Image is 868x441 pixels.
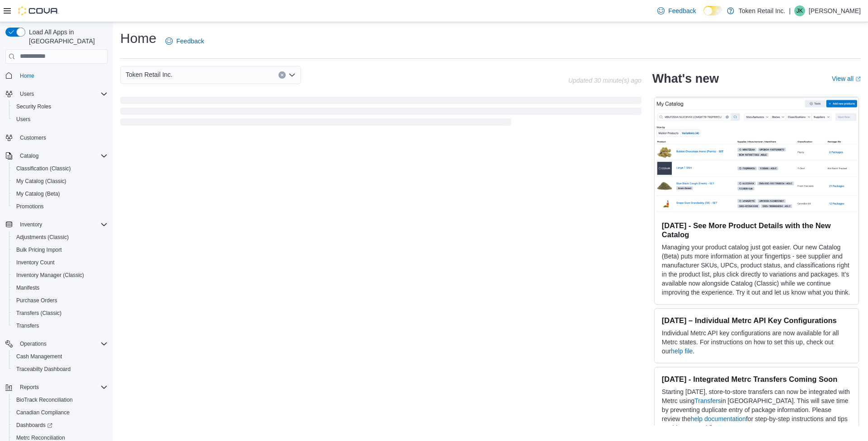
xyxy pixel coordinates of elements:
[16,382,108,393] span: Reports
[16,165,71,172] span: Classification (Classic)
[126,69,173,80] span: Token Retail Inc.
[16,353,62,360] span: Cash Management
[2,150,111,162] button: Catalog
[13,101,55,112] a: Security Roles
[654,2,699,20] a: Feedback
[120,99,642,127] span: Loading
[16,70,108,81] span: Home
[662,221,851,239] h3: [DATE] - See More Product Details with the New Catalog
[2,131,111,144] button: Customers
[809,5,861,16] p: [PERSON_NAME]
[13,232,108,243] span: Adjustments (Classic)
[16,70,38,81] a: Home
[794,5,805,16] div: Jamie Kaye
[13,295,108,306] span: Purchase Orders
[13,420,56,431] a: Dashboards
[652,71,719,86] h2: What's new
[16,366,71,373] span: Traceabilty Dashboard
[13,282,43,293] a: Manifests
[16,219,108,230] span: Inventory
[832,75,861,82] a: View allExternal link
[13,244,108,255] span: Bulk Pricing Import
[16,132,108,143] span: Customers
[13,270,108,281] span: Inventory Manager (Classic)
[9,363,111,375] button: Traceabilty Dashboard
[691,415,746,422] a: help documentation
[16,150,42,161] button: Catalog
[9,100,111,113] button: Security Roles
[662,387,851,432] p: Starting [DATE], store-to-store transfers can now be integrated with Metrc using in [GEOGRAPHIC_D...
[288,71,296,79] button: Open list of options
[20,221,42,228] span: Inventory
[2,381,111,394] button: Reports
[120,29,156,47] h1: Home
[20,72,34,80] span: Home
[13,407,73,418] a: Canadian Compliance
[662,316,851,325] h3: [DATE] – Individual Metrc API Key Configurations
[789,5,791,16] p: |
[13,394,76,405] a: BioTrack Reconciliation
[20,134,46,141] span: Customers
[9,244,111,256] button: Bulk Pricing Import
[16,116,30,123] span: Users
[797,5,803,16] span: JK
[13,308,65,319] a: Transfers (Classic)
[13,176,108,187] span: My Catalog (Classic)
[16,259,55,266] span: Inventory Count
[13,188,108,199] span: My Catalog (Beta)
[668,6,696,15] span: Feedback
[9,394,111,406] button: BioTrack Reconciliation
[18,6,59,15] img: Cova
[16,310,61,317] span: Transfers (Classic)
[162,32,208,50] a: Feedback
[13,201,108,212] span: Promotions
[13,420,108,431] span: Dashboards
[13,407,108,418] span: Canadian Compliance
[13,201,47,212] a: Promotions
[568,77,642,84] p: Updated 30 minute(s) ago
[16,219,46,230] button: Inventory
[9,188,111,200] button: My Catalog (Beta)
[855,76,861,82] svg: External link
[13,257,108,268] span: Inventory Count
[16,382,42,393] button: Reports
[16,284,39,291] span: Manifests
[13,351,66,362] a: Cash Management
[9,406,111,419] button: Canadian Compliance
[16,272,84,279] span: Inventory Manager (Classic)
[13,364,108,375] span: Traceabilty Dashboard
[13,364,74,375] a: Traceabilty Dashboard
[9,175,111,188] button: My Catalog (Classic)
[13,101,108,112] span: Security Roles
[16,422,52,429] span: Dashboards
[13,282,108,293] span: Manifests
[13,114,34,125] a: Users
[16,89,38,99] button: Users
[9,200,111,213] button: Promotions
[2,218,111,231] button: Inventory
[9,281,111,294] button: Manifests
[16,132,50,143] a: Customers
[13,163,108,174] span: Classification (Classic)
[13,351,108,362] span: Cash Management
[16,409,70,416] span: Canadian Compliance
[16,297,57,304] span: Purchase Orders
[13,270,88,281] a: Inventory Manager (Classic)
[16,234,69,241] span: Adjustments (Classic)
[662,328,851,356] p: Individual Metrc API key configurations are now available for all Metrc states. For instructions ...
[662,243,851,297] p: Managing your product catalog just got easier. Our new Catalog (Beta) puts more information at yo...
[9,162,111,175] button: Classification (Classic)
[16,338,50,349] button: Operations
[16,203,44,210] span: Promotions
[9,307,111,319] button: Transfers (Classic)
[176,37,204,46] span: Feedback
[13,114,108,125] span: Users
[20,340,47,347] span: Operations
[671,347,693,355] a: help file
[16,396,73,403] span: BioTrack Reconciliation
[16,246,62,253] span: Bulk Pricing Import
[13,188,64,199] a: My Catalog (Beta)
[278,71,286,79] button: Clear input
[16,103,51,110] span: Security Roles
